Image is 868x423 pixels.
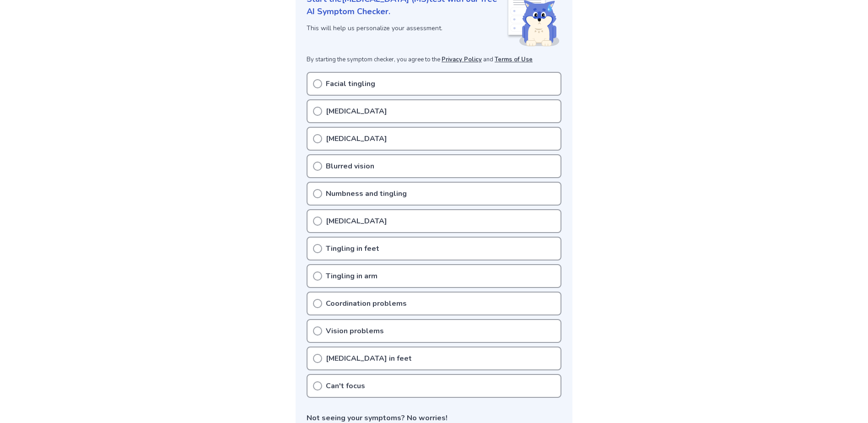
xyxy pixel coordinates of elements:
[326,188,407,199] p: Numbness and tingling
[326,161,374,172] p: Blurred vision
[326,106,387,117] p: [MEDICAL_DATA]
[326,133,387,144] p: [MEDICAL_DATA]
[495,55,533,64] a: Terms of Use
[326,325,384,336] p: Vision problems
[326,353,412,364] p: [MEDICAL_DATA] in feet
[326,216,387,227] p: [MEDICAL_DATA]
[307,23,507,33] p: This will help us personalize your assessment.
[326,78,375,89] p: Facial tingling
[326,243,379,254] p: Tingling in feet
[307,55,561,65] p: By starting the symptom checker, you agree to the and
[442,55,482,64] a: Privacy Policy
[326,271,377,282] p: Tingling in arm
[326,380,365,391] p: Can't focus
[326,298,407,309] p: Coordination problems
